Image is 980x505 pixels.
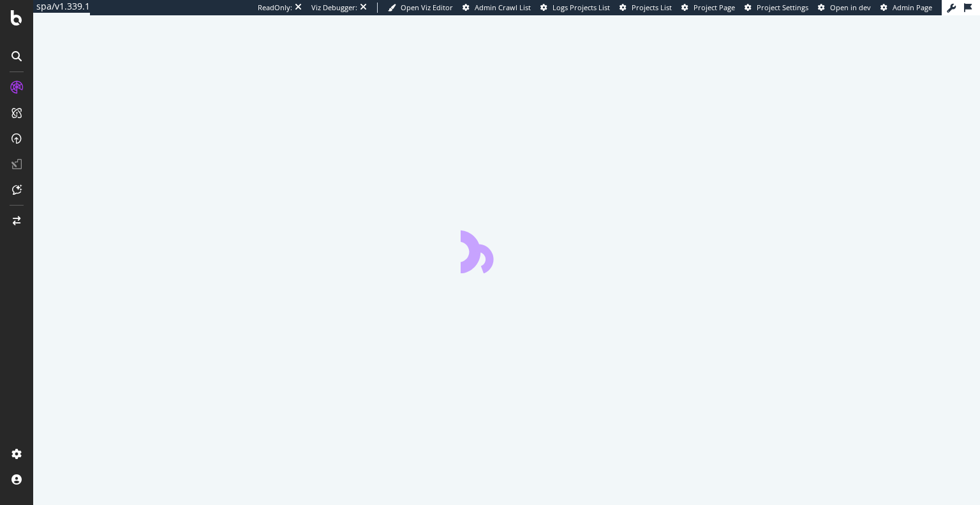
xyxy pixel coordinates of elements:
div: animation [461,227,553,273]
a: Admin Page [880,3,932,13]
span: Admin Crawl List [475,3,531,12]
div: ReadOnly: [258,3,292,13]
span: Project Settings [757,3,808,12]
a: Logs Projects List [540,3,610,13]
a: Open in dev [818,3,871,13]
span: Project Page [694,3,735,12]
span: Open Viz Editor [401,3,453,12]
span: Admin Page [893,3,932,12]
a: Project Page [681,3,735,13]
span: Projects List [632,3,672,12]
a: Open Viz Editor [388,3,453,13]
a: Projects List [620,3,672,13]
a: Project Settings [745,3,808,13]
div: Viz Debugger: [311,3,357,13]
span: Logs Projects List [553,3,610,12]
span: Open in dev [830,3,871,12]
a: Admin Crawl List [463,3,531,13]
